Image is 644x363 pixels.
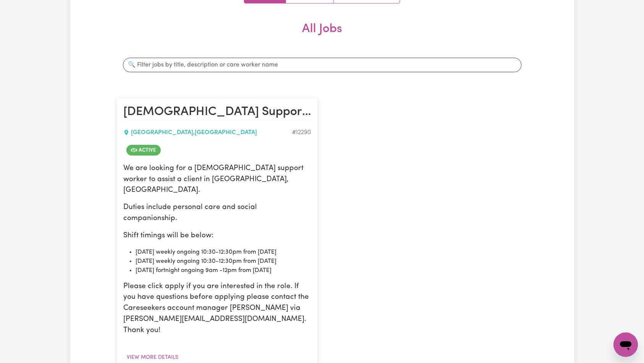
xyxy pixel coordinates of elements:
h2: All Jobs [117,22,528,49]
span: Job is active [126,145,161,156]
p: We are looking for a [DEMOGRAPHIC_DATA] support worker to assist a client in [GEOGRAPHIC_DATA], [... [123,163,311,196]
li: [DATE] fortnight ongoing 9am -12pm from [DATE] [136,266,311,275]
div: [GEOGRAPHIC_DATA] , [GEOGRAPHIC_DATA] [123,128,292,137]
div: Job ID #12290 [292,128,311,137]
input: 🔍 Filter jobs by title, description or care worker name [123,58,521,72]
li: [DATE] weekly ongoing 10:30-12:30pm from [DATE] [136,257,311,266]
iframe: Button to launch messaging window [613,332,638,357]
p: Shift timings will be below: [123,230,311,241]
p: Please click apply if you are interested in the role. If you have questions before applying pleas... [123,281,311,336]
p: Duties include personal care and social companionship. [123,202,311,224]
h2: Female Support Worker Needed - East Killara, NSW [123,105,311,120]
li: [DATE] weekly ongoing 10:30-12:30pm from [DATE] [136,248,311,257]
